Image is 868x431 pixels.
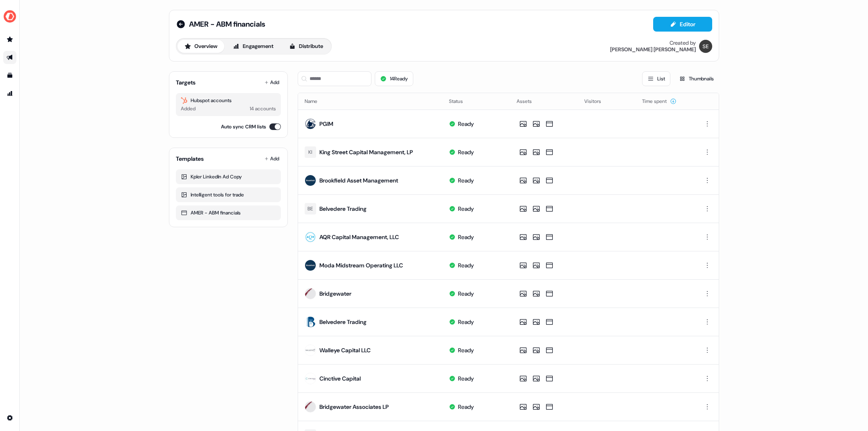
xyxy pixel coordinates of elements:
[178,40,224,53] button: Overview
[181,209,276,217] div: AMER - ABM financials
[458,374,474,383] div: Ready
[610,46,696,53] div: [PERSON_NAME] [PERSON_NAME]
[319,176,398,185] div: Brookfield Asset Management
[3,69,16,82] a: Go to templates
[319,120,333,128] div: PGIM
[458,346,474,354] div: Ready
[226,40,280,53] button: Engagement
[3,51,16,64] a: Go to outbound experience
[458,205,474,213] div: Ready
[181,191,276,199] div: Intelligent tools for trade
[584,94,611,109] button: Visitors
[308,205,313,213] div: BE
[458,233,474,241] div: Ready
[458,403,474,411] div: Ready
[319,205,367,213] div: Belvedere Trading
[458,176,474,185] div: Ready
[319,403,389,411] div: Bridgewater Associates LP
[263,77,281,88] button: Add
[319,290,351,298] div: Bridgewater
[250,105,276,113] div: 14 accounts
[305,94,327,109] button: Name
[699,40,712,53] img: Sabastian
[319,148,413,156] div: King Street Capital Management, LP
[653,17,712,32] button: Editor
[458,148,474,156] div: Ready
[263,153,281,164] button: Add
[458,261,474,269] div: Ready
[181,105,196,113] div: Added
[458,120,474,128] div: Ready
[642,94,677,109] button: Time spent
[176,78,196,87] div: Targets
[319,374,361,383] div: Cinctive Capital
[642,71,670,86] button: List
[319,233,399,241] div: AQR Capital Management, LLC
[375,71,413,86] button: 14Ready
[3,87,16,100] a: Go to attribution
[282,40,330,53] button: Distribute
[189,19,265,29] span: AMER - ABM financials
[458,290,474,298] div: Ready
[319,261,403,269] div: Moda Midstream Operating LLC
[458,318,474,326] div: Ready
[449,94,473,109] button: Status
[308,148,312,156] div: KI
[319,346,371,354] div: Walleye Capital LLC
[674,71,719,86] button: Thumbnails
[510,93,578,109] th: Assets
[181,173,276,181] div: Kpler LinkedIn Ad Copy
[3,411,16,424] a: Go to integrations
[670,40,696,46] div: Created by
[176,155,204,163] div: Templates
[319,318,367,326] div: Belvedere Trading
[181,96,276,105] div: Hubspot accounts
[653,21,712,30] a: Editor
[221,123,266,131] label: Auto sync CRM lists
[3,33,16,46] a: Go to prospects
